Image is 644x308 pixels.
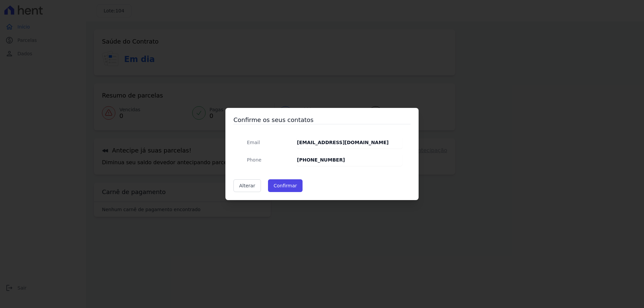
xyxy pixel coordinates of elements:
[247,157,261,163] span: translation missing: pt-BR.public.contracts.modal.confirmation.phone
[233,179,261,192] a: Alterar
[297,157,345,163] strong: [PHONE_NUMBER]
[297,140,388,145] strong: [EMAIL_ADDRESS][DOMAIN_NAME]
[233,116,411,124] h3: Confirme os seus contatos
[247,140,260,145] span: translation missing: pt-BR.public.contracts.modal.confirmation.email
[268,179,303,192] button: Confirmar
